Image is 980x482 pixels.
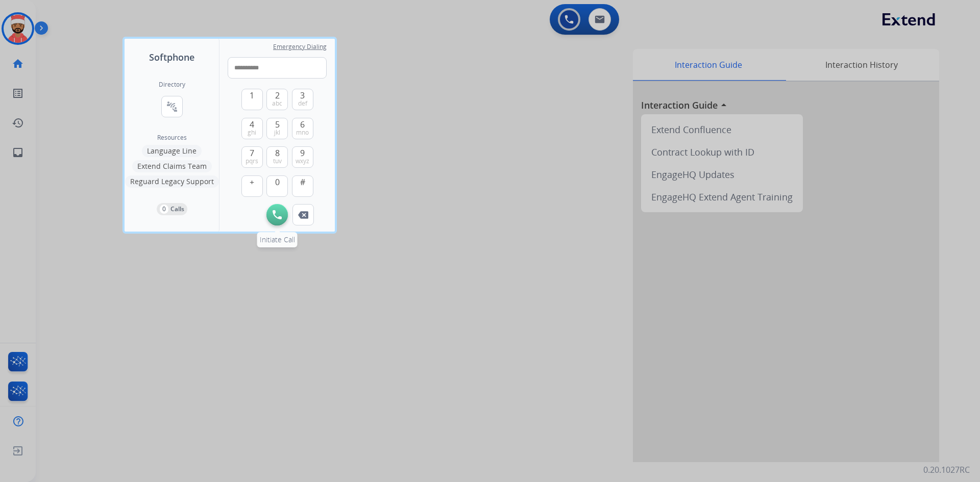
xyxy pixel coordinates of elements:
button: # [292,175,313,197]
span: ghi [248,129,256,137]
span: Emergency Dialing [273,43,327,51]
button: Language Line [142,145,202,157]
button: 0 [266,175,288,197]
span: jkl [274,129,280,137]
span: 0 [275,176,280,188]
button: 0Calls [157,203,187,215]
p: Calls [170,205,184,214]
span: 2 [275,89,280,102]
span: 8 [275,147,280,159]
button: Initiate Call [266,204,288,225]
span: 7 [250,147,254,159]
span: tuv [273,157,282,165]
button: 6mno [292,118,313,139]
img: call-button [298,211,308,219]
span: abc [272,99,282,108]
img: call-button [273,210,282,219]
span: pqrs [246,157,258,165]
span: 1 [250,89,254,102]
button: 2abc [266,89,288,110]
span: 6 [300,118,305,131]
span: Softphone [149,50,194,64]
button: + [241,175,263,197]
span: 4 [250,118,254,131]
span: + [250,176,254,188]
span: # [300,176,305,188]
span: mno [296,129,309,137]
button: 1 [241,89,263,110]
button: 5jkl [266,118,288,139]
span: def [298,99,307,108]
span: wxyz [296,157,309,165]
p: 0 [160,205,168,214]
button: 9wxyz [292,146,313,168]
button: 4ghi [241,118,263,139]
button: 7pqrs [241,146,263,168]
span: Initiate Call [260,235,295,244]
span: 3 [300,89,305,102]
mat-icon: connect_without_contact [166,100,178,113]
span: Resources [157,134,187,142]
button: 3def [292,89,313,110]
h2: Directory [159,81,185,89]
button: Extend Claims Team [132,160,212,172]
button: Reguard Legacy Support [125,175,219,188]
p: 0.20.1027RC [923,464,970,476]
span: 9 [300,147,305,159]
button: 8tuv [266,146,288,168]
span: 5 [275,118,280,131]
